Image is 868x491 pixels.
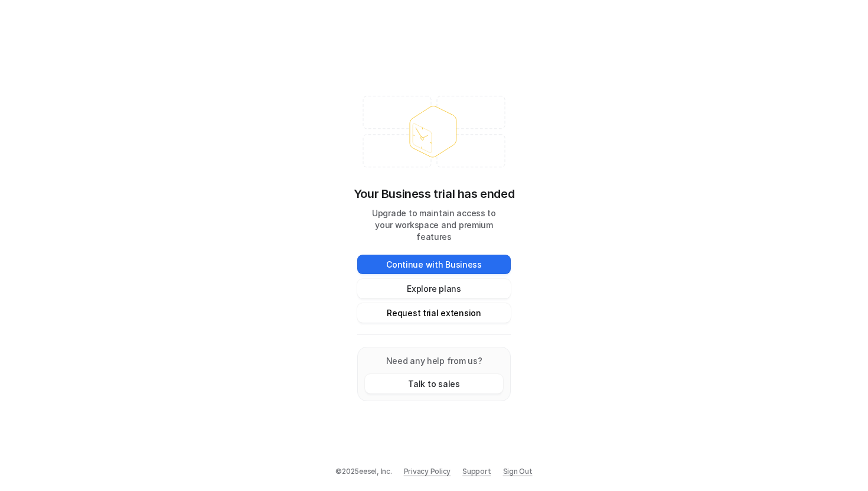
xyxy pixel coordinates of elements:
p: Upgrade to maintain access to your workspace and premium features [357,207,511,243]
button: Continue with Business [357,255,511,274]
button: Request trial extension [357,303,511,323]
a: Privacy Policy [404,466,451,477]
p: Need any help from us? [365,355,503,367]
button: Explore plans [357,279,511,298]
p: Your Business trial has ended [354,185,514,203]
span: Support [462,466,491,477]
p: © 2025 eesel, Inc. [335,466,391,477]
button: Talk to sales [365,374,503,394]
a: Sign Out [503,466,533,477]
